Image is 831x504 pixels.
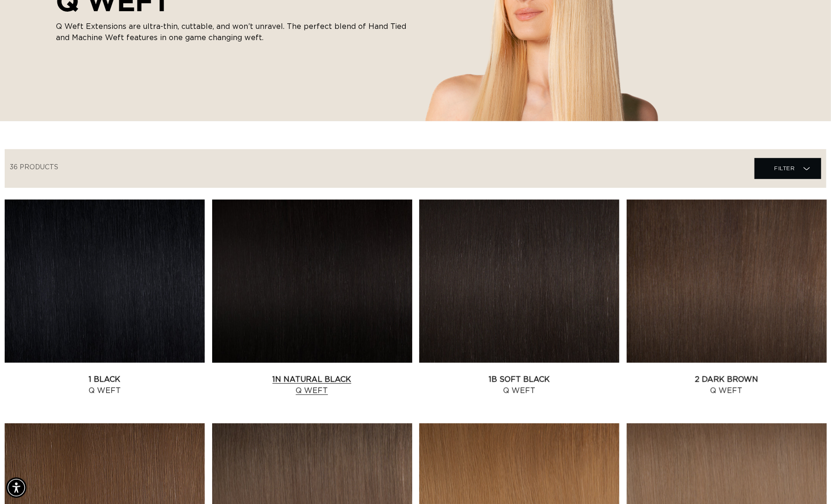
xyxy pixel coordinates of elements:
[627,374,827,396] a: 2 Dark Brown Q Weft
[774,159,795,177] span: Filter
[212,374,412,396] a: 1N Natural Black Q Weft
[755,158,821,179] summary: Filter
[10,164,58,171] span: 36 products
[5,374,205,396] a: 1 Black Q Weft
[419,374,619,396] a: 1B Soft Black Q Weft
[56,21,410,43] p: Q Weft Extensions are ultra-thin, cuttable, and won’t unravel. The perfect blend of Hand Tied and...
[6,477,27,498] div: Accessibility Menu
